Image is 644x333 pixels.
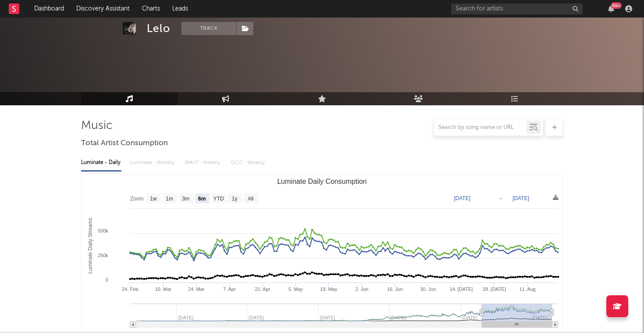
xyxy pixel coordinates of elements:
[451,4,583,14] input: Search for artists
[98,253,108,258] text: 250k
[232,196,237,202] text: 1y
[519,286,535,292] text: 11. Aug
[81,138,168,149] span: Total Artist Consumption
[420,286,436,292] text: 30. Jun
[155,286,172,292] text: 10. Mar
[498,195,503,201] text: →
[387,286,403,292] text: 16. Jun
[255,286,270,292] text: 21. Apr
[188,286,205,292] text: 24. Mar
[288,286,303,292] text: 5. May
[454,195,471,201] text: [DATE]
[150,196,157,202] text: 1w
[513,195,529,201] text: [DATE]
[355,286,368,292] text: 2. Jun
[198,196,205,202] text: 6m
[277,178,367,185] text: Luminate Daily Consumption
[223,286,236,292] text: 7. Apr
[434,124,527,131] input: Search by song name or URL
[166,196,173,202] text: 1m
[147,22,170,35] div: Lelo
[130,196,144,202] text: Zoom
[81,155,121,170] div: Luminate - Daily
[213,196,224,202] text: YTD
[87,218,93,273] text: Luminate Daily Streams
[98,228,108,233] text: 500k
[106,277,108,283] text: 0
[248,196,253,202] text: All
[611,2,622,9] div: 99 +
[182,196,190,202] text: 3m
[483,286,506,292] text: 28. [DATE]
[608,5,614,12] button: 99+
[449,286,473,292] text: 14. [DATE]
[181,22,236,35] button: Track
[122,286,138,292] text: 24. Feb
[320,286,338,292] text: 19. May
